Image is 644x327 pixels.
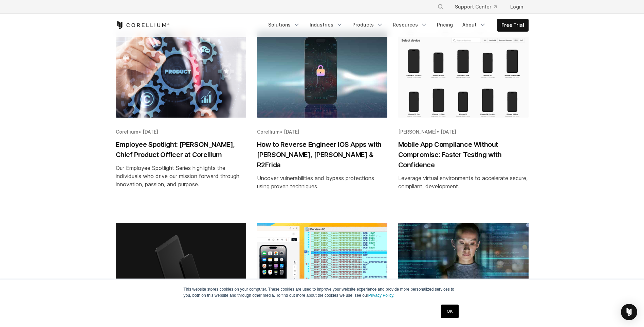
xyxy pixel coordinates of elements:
a: Products [348,19,387,31]
img: Debugging the XNU Kernel with IDA Pro and Corellium [257,223,387,310]
span: Corellium [116,129,139,135]
span: [DATE] [143,129,158,135]
a: Corellium Home [116,21,170,29]
p: This website stores cookies on your computer. These cookies are used to improve your website expe... [184,286,461,298]
span: [DATE] [284,129,299,135]
img: How to Reverse Engineer iOS Apps with Hopper, Ghidra & R2Frida [257,31,387,118]
span: [DATE] [441,129,456,135]
div: Our Employee Spotlight Series highlights the individuals who drive our mission forward through in... [116,164,246,188]
a: Industries [306,19,347,31]
a: Free Trial [497,19,528,31]
img: Using the Safari Web Inspector with Corellium [398,223,529,310]
img: Mobile App Compliance Without Compromise: Faster Testing with Confidence [398,31,529,118]
span: [PERSON_NAME] [398,129,437,135]
img: Employee Spotlight: Anthony Ricco, Chief Product Officer at Corellium [116,31,246,118]
h2: How to Reverse Engineer iOS Apps with [PERSON_NAME], [PERSON_NAME] & R2Frida [257,139,387,170]
a: Blog post summary: How to Reverse Engineer iOS Apps with Hopper, Ghidra & R2Frida [257,31,387,212]
img: Mobile Application Development Isn’t Just for iPhones - Enable More Through iPad App Testing [116,223,246,310]
div: Open Intercom Messenger [621,304,637,320]
a: Support Center [449,1,502,13]
div: Uncover vulnerabilities and bypass protections using proven techniques. [257,174,387,190]
div: Navigation Menu [264,19,529,32]
a: Privacy Policy. [368,293,394,298]
a: Login [505,1,529,13]
a: OK [441,305,458,318]
div: Leverage virtual environments to accelerate secure, compliant, development. [398,174,529,190]
a: Pricing [433,19,457,31]
a: Blog post summary: Employee Spotlight: Anthony Ricco, Chief Product Officer at Corellium [116,31,246,212]
div: • [398,128,529,135]
a: Resources [389,19,431,31]
a: Blog post summary: Mobile App Compliance Without Compromise: Faster Testing with Confidence [398,31,529,212]
div: • [116,128,246,135]
h2: Mobile App Compliance Without Compromise: Faster Testing with Confidence [398,139,529,170]
div: Navigation Menu [429,1,529,13]
span: Corellium [257,129,280,135]
a: Solutions [264,19,304,31]
a: About [458,19,490,31]
h2: Employee Spotlight: [PERSON_NAME], Chief Product Officer at Corellium [116,139,246,160]
div: • [257,128,387,135]
button: Search [435,1,447,13]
